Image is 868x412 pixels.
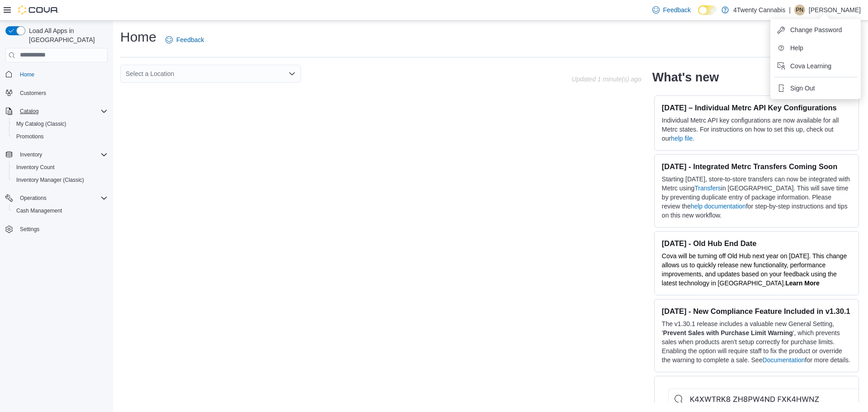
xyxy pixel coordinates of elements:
span: Inventory Count [13,162,108,173]
button: Sign Out [774,81,857,95]
a: Learn More [785,279,819,287]
span: Change Password [790,25,842,34]
span: PN [796,5,804,15]
a: My Catalog (Classic) [13,118,70,129]
button: Home [2,68,111,81]
span: Promotions [13,131,108,142]
span: Cash Management [13,205,108,216]
button: Inventory [16,149,46,160]
a: Customers [16,88,50,99]
span: My Catalog (Classic) [13,118,108,129]
p: The v1.30.1 release includes a valuable new General Setting, ' ', which prevents sales when produ... [662,319,851,365]
span: Load All Apps in [GEOGRAPHIC_DATA] [25,26,108,44]
button: Change Password [774,23,857,37]
span: Operations [16,193,108,204]
h3: [DATE] - New Compliance Feature Included in v1.30.1 [662,307,851,316]
span: Sign Out [790,84,815,93]
button: Help [774,41,857,55]
nav: Complex example [5,64,108,260]
a: Feedback [162,31,208,49]
span: Settings [20,226,39,233]
p: | [789,5,791,15]
button: Operations [2,192,111,204]
p: Starting [DATE], store-to-store transfers can now be integrated with Metrc using in [GEOGRAPHIC_D... [662,175,851,220]
a: Inventory Manager (Classic) [13,175,88,185]
span: Operations [20,194,47,202]
span: Home [16,69,108,80]
span: Help [790,43,803,52]
a: Promotions [13,131,47,142]
h1: Home [120,28,156,46]
p: Individual Metrc API key configurations are now available for all Metrc states. For instructions ... [662,116,851,143]
span: Dark Mode [698,15,698,15]
button: Operations [16,193,50,204]
span: Cova will be turning off Old Hub next year on [DATE]. This change allows us to quickly release ne... [662,252,847,287]
button: My Catalog (Classic) [9,118,111,130]
span: Customers [20,90,46,97]
h2: What's new [652,70,719,85]
button: Inventory [2,148,111,161]
span: Inventory [16,149,108,160]
button: Open list of options [288,70,296,77]
button: Promotions [9,130,111,143]
a: Transfers [694,185,721,192]
span: Inventory Manager (Classic) [13,175,108,185]
span: Settings [16,223,108,235]
a: Settings [16,224,43,235]
a: help file [671,135,693,142]
a: Inventory Count [13,162,58,173]
input: Dark Mode [698,5,717,15]
span: Feedback [176,35,204,44]
a: help documentation [691,203,746,210]
span: Cova Learning [790,62,831,71]
button: Cova Learning [774,59,857,73]
span: Cash Management [16,207,62,214]
span: Inventory Count [16,164,55,171]
span: Customers [16,87,108,99]
span: Inventory [20,151,42,158]
button: Catalog [16,106,42,117]
p: Updated 1 minute(s) ago [572,76,642,83]
button: Settings [2,223,111,236]
h3: [DATE] - Integrated Metrc Transfers Coming Soon [662,162,851,171]
div: Pratham Naharwal [794,5,805,15]
p: 4Twenty Cannabis [733,5,785,15]
span: Feedback [663,5,691,14]
button: Inventory Count [9,161,111,174]
h3: [DATE] - Old Hub End Date [662,239,851,248]
button: Customers [2,86,111,99]
button: Inventory Manager (Classic) [9,174,111,186]
h3: [DATE] – Individual Metrc API Key Configurations [662,103,851,112]
button: Cash Management [9,204,111,217]
img: Cova [18,5,59,14]
span: Inventory Manager (Classic) [16,176,84,184]
span: Home [20,71,34,78]
a: Home [16,69,38,80]
span: Promotions [16,133,44,140]
strong: Prevent Sales with Purchase Limit Warning [663,329,793,336]
span: Catalog [20,108,38,115]
a: Feedback [649,1,694,19]
span: Catalog [16,106,108,117]
a: Documentation [762,356,805,364]
p: [PERSON_NAME] [809,5,861,15]
a: Cash Management [13,205,66,216]
button: Catalog [2,105,111,118]
span: My Catalog (Classic) [16,120,66,128]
